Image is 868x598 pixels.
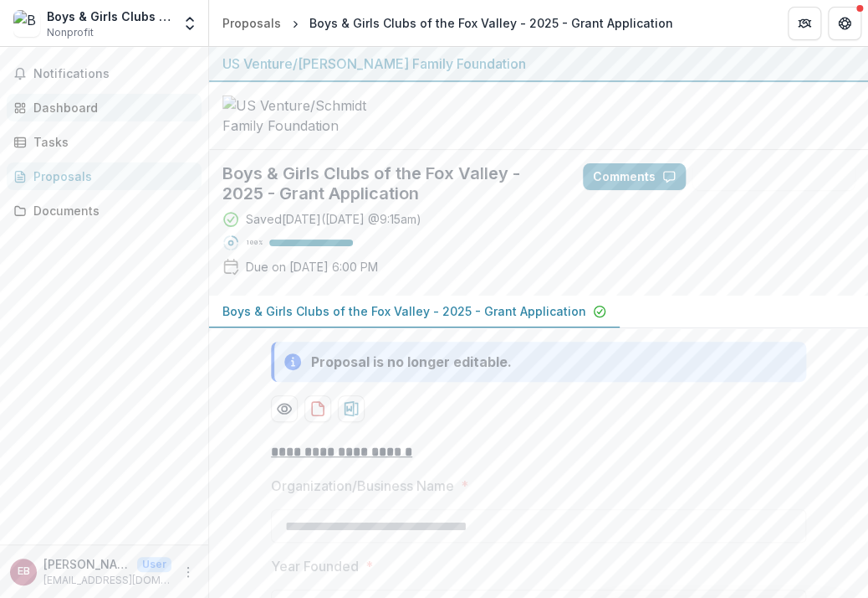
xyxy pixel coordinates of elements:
[271,395,298,422] button: Preview c5392c60-2b92-4b3b-b648-cd43945f8804-0.pdf
[222,54,855,74] div: US Venture/[PERSON_NAME] Family Foundation
[33,168,188,185] div: Proposals
[246,258,378,276] p: Due on [DATE] 6:00 PM
[33,99,188,116] div: Dashboard
[33,202,188,219] div: Documents
[33,133,188,151] div: Tasks
[13,10,40,37] img: Boys & Girls Clubs of the Fox Valley
[311,352,512,372] div: Proposal is no longer editable.
[7,60,202,87] button: Notifications
[222,95,390,136] img: US Venture/Schmidt Family Foundation
[47,8,171,25] div: Boys & Girls Clubs of the [GEOGRAPHIC_DATA]
[828,7,861,40] button: Get Help
[137,557,171,572] p: User
[178,562,198,582] button: More
[43,573,171,588] p: [EMAIL_ADDRESS][DOMAIN_NAME]
[304,395,331,422] button: download-proposal
[7,94,202,121] a: Dashboard
[7,197,202,224] a: Documents
[33,67,195,81] span: Notifications
[583,163,686,190] button: Comments
[47,25,94,40] span: Nonprofit
[271,476,454,496] p: Organization/Business Name
[271,556,359,576] p: Year Founded
[7,128,202,156] a: Tasks
[788,7,821,40] button: Partners
[43,555,130,573] p: [PERSON_NAME]
[338,395,365,422] button: download-proposal
[692,163,855,190] button: Answer Suggestions
[309,14,673,32] div: Boys & Girls Clubs of the Fox Valley - 2025 - Grant Application
[222,14,281,32] div: Proposals
[18,566,30,577] div: Emily Bowles
[246,237,263,249] p: 100 %
[222,302,586,320] p: Boys & Girls Clubs of the Fox Valley - 2025 - Grant Application
[216,11,288,35] a: Proposals
[178,7,202,40] button: Open entity switcher
[7,162,202,190] a: Proposals
[246,210,421,228] div: Saved [DATE] ( [DATE] @ 9:15am )
[222,163,556,204] h2: Boys & Girls Clubs of the Fox Valley - 2025 - Grant Application
[216,11,680,35] nav: breadcrumb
